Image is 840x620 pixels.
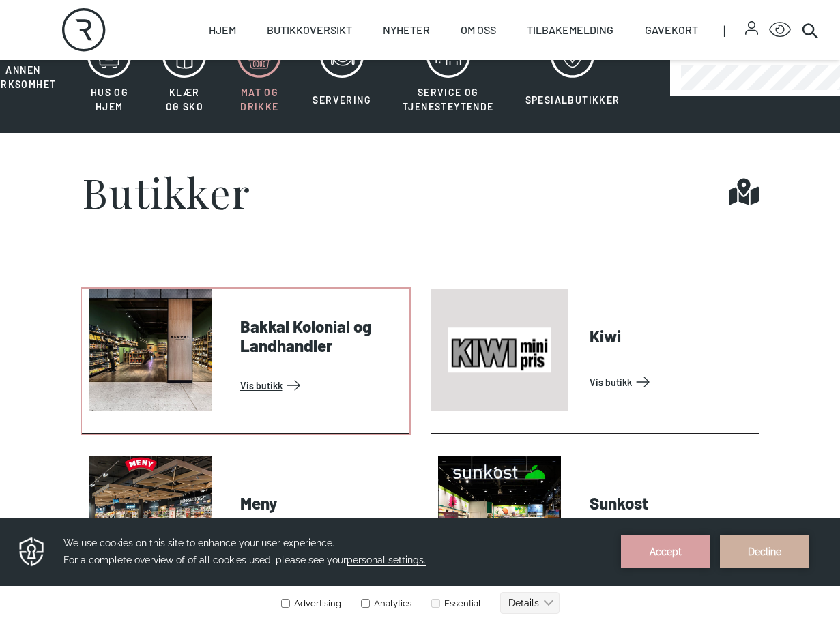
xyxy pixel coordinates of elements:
span: Servering [313,94,371,106]
span: Service og tjenesteytende [403,87,494,113]
span: Mat og drikke [240,87,278,113]
label: Analytics [358,91,411,101]
span: personal settings. [347,47,426,59]
button: Servering [298,33,386,122]
span: Spesialbutikker [525,94,620,106]
button: Decline [720,28,809,61]
span: Klær og sko [166,87,203,113]
text: Details [508,90,539,101]
button: Accept [621,28,710,61]
input: Essential [431,91,440,100]
button: Mat og drikke [223,33,295,122]
a: Vis Butikk: Bakkal Kolonial og Landhandler [240,374,404,396]
span: Hus og hjem [91,87,128,113]
button: Spesialbutikker [511,33,635,122]
input: Advertising [281,91,290,100]
button: Hus og hjem [73,33,145,122]
img: Privacy reminder [17,28,46,61]
h3: We use cookies on this site to enhance your user experience. For a complete overview of of all co... [63,27,604,61]
label: Essential [429,91,481,101]
label: Advertising [280,91,341,101]
button: Open Accessibility Menu [769,19,791,41]
a: Vis Butikk: Kiwi [590,371,753,393]
button: Klær og sko [148,33,220,122]
h1: Butikker [82,171,251,212]
button: Service og tjenesteytende [388,33,508,122]
input: Analytics [361,91,370,100]
button: Details [500,85,560,106]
